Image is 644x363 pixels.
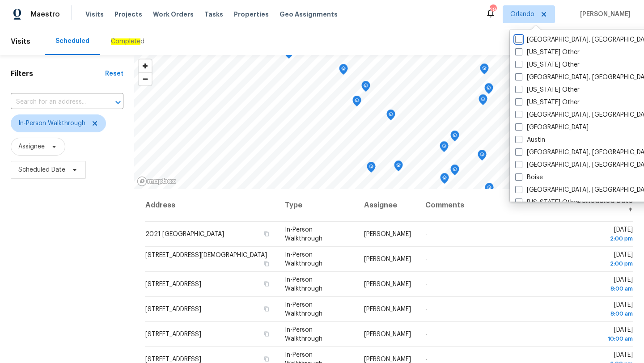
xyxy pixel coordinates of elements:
span: [STREET_ADDRESS][DEMOGRAPHIC_DATA] [145,252,267,258]
div: Map marker [352,96,361,110]
span: [PERSON_NAME] [364,331,411,338]
span: 2021 [GEOGRAPHIC_DATA] [145,231,224,237]
span: - [425,356,428,363]
div: Map marker [478,150,487,164]
label: [US_STATE] Other [515,98,580,107]
label: [GEOGRAPHIC_DATA] [515,123,589,132]
div: 2:00 pm [572,259,633,268]
span: In-Person Walkthrough [285,277,322,292]
div: Map marker [440,173,449,187]
span: [PERSON_NAME] [364,256,411,262]
span: In-Person Walkthrough [285,227,322,242]
button: Copy Address [263,280,271,288]
div: Map marker [450,165,459,178]
span: In-Person Walkthrough [285,252,322,267]
div: Map marker [361,81,370,95]
span: - [425,331,428,338]
span: Tasks [204,11,223,17]
span: [STREET_ADDRESS] [145,331,201,338]
button: Copy Address [263,330,271,338]
div: Map marker [386,110,395,123]
input: Search for an address... [11,95,98,109]
label: Austin [515,135,545,144]
span: [DATE] [572,277,633,293]
span: Projects [114,10,142,19]
div: Map marker [367,162,376,176]
div: Map marker [484,83,493,97]
button: Copy Address [263,355,271,363]
label: [US_STATE] Other [515,60,580,69]
span: - [425,231,428,237]
span: Properties [234,10,269,19]
span: Work Orders [153,10,194,19]
canvas: Map [134,55,644,189]
span: Orlando [510,10,534,19]
span: In-Person Walkthrough [285,327,322,342]
span: - [425,256,428,262]
span: Visits [85,10,104,19]
a: Mapbox homepage [137,176,176,186]
div: Map marker [339,64,348,78]
div: 8:00 am [572,309,633,318]
label: [US_STATE] Other [515,198,580,207]
th: Assignee [357,189,418,222]
h1: Filters [11,69,105,78]
label: [US_STATE] Other [515,48,580,57]
th: Comments [418,189,565,222]
span: In-Person Walkthrough [18,119,85,128]
div: Map marker [485,183,494,197]
span: [PERSON_NAME] [364,231,411,237]
span: Scheduled Date [18,165,65,174]
th: Scheduled Date ↑ [565,189,633,222]
th: Address [145,189,278,222]
span: [PERSON_NAME] [576,10,631,19]
span: In-Person Walkthrough [285,302,322,317]
span: [PERSON_NAME] [364,356,411,363]
div: 28 [490,5,496,14]
span: - [425,281,428,287]
div: 2:00 pm [572,234,633,243]
div: Reset [105,69,123,78]
button: Copy Address [263,230,271,238]
button: Zoom in [139,59,152,72]
label: [US_STATE] Other [515,85,580,94]
span: [DATE] [572,252,633,268]
div: Map marker [480,63,489,77]
div: Map marker [440,141,449,155]
span: [STREET_ADDRESS] [145,281,201,287]
ah_el_jm_1744037177693: Complete [111,38,140,45]
div: d [111,37,144,46]
span: [DATE] [572,227,633,243]
th: Type [278,189,357,222]
span: [DATE] [572,302,633,318]
span: [PERSON_NAME] [364,281,411,287]
button: Copy Address [263,260,271,268]
div: Map marker [450,131,459,144]
span: [STREET_ADDRESS] [145,306,201,312]
button: Open [112,96,124,109]
label: Boise [515,173,543,182]
span: Geo Assignments [280,10,338,19]
span: Maestro [30,10,60,19]
span: [DATE] [572,327,633,343]
span: [STREET_ADDRESS] [145,356,201,363]
span: [PERSON_NAME] [364,306,411,312]
div: Scheduled [55,37,89,46]
button: Zoom out [139,72,152,85]
span: Visits [11,32,30,51]
span: - [425,306,428,312]
div: Map marker [479,94,487,108]
span: Assignee [18,142,45,151]
div: 8:00 am [572,284,633,293]
div: Map marker [394,160,403,174]
button: Copy Address [263,305,271,313]
div: 10:00 am [572,334,633,343]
